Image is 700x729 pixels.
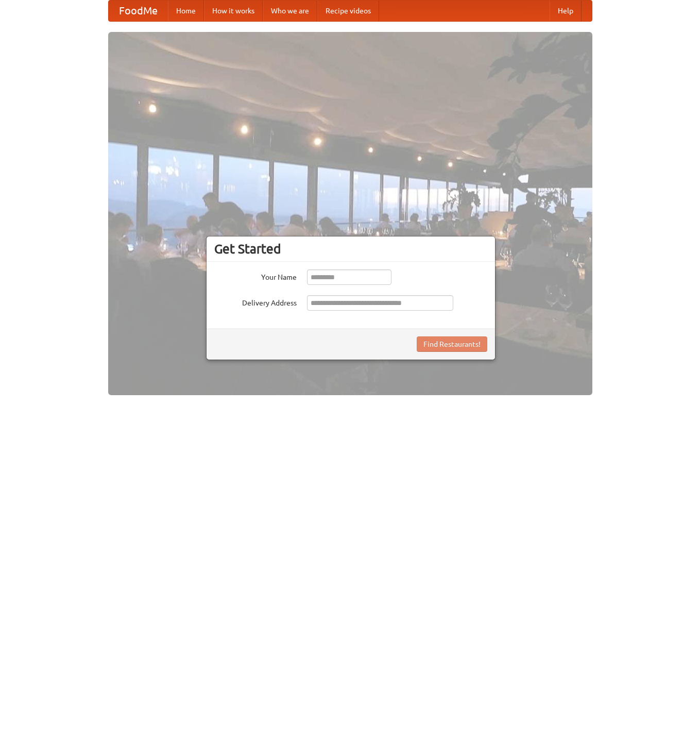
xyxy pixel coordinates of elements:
[204,1,263,21] a: How it works
[317,1,379,21] a: Recipe videos
[417,336,487,352] button: Find Restaurants!
[168,1,204,21] a: Home
[109,1,168,21] a: FoodMe
[214,295,297,308] label: Delivery Address
[263,1,317,21] a: Who we are
[214,269,297,282] label: Your Name
[550,1,582,21] a: Help
[214,241,487,257] h3: Get Started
